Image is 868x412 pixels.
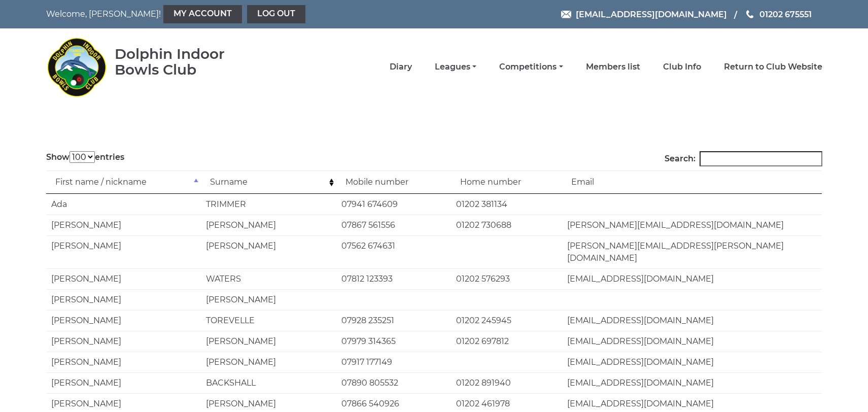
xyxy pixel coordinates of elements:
[201,352,336,372] td: [PERSON_NAME]
[201,235,336,268] td: [PERSON_NAME]
[451,215,562,235] td: 01202 730688
[201,170,336,194] td: Surname: activate to sort column ascending
[46,151,124,163] label: Show entries
[451,310,562,331] td: 01202 245945
[46,310,201,331] td: [PERSON_NAME]
[451,331,562,352] td: 01202 697812
[201,331,336,352] td: [PERSON_NAME]
[336,235,451,268] td: 07562 674631
[46,372,201,393] td: [PERSON_NAME]
[336,170,451,194] td: Mobile number
[46,5,361,23] nav: Welcome, [PERSON_NAME]!
[336,372,451,393] td: 07890 805532
[435,61,476,73] a: Leagues
[336,331,451,352] td: 07979 314365
[562,268,822,289] td: [EMAIL_ADDRESS][DOMAIN_NAME]
[451,268,562,289] td: 01202 576293
[46,194,201,215] td: Ada
[576,9,727,19] span: [EMAIL_ADDRESS][DOMAIN_NAME]
[46,235,201,268] td: [PERSON_NAME]
[247,5,305,23] a: Log out
[336,215,451,235] td: 07867 561556
[336,194,451,215] td: 07941 674609
[562,372,822,393] td: [EMAIL_ADDRESS][DOMAIN_NAME]
[746,10,753,18] img: Phone us
[759,9,812,19] span: 01202 675551
[70,151,95,163] select: Showentries
[46,289,201,310] td: [PERSON_NAME]
[562,170,822,194] td: Email
[201,372,336,393] td: BACKSHALL
[336,268,451,289] td: 07812 123393
[451,372,562,393] td: 01202 891940
[562,352,822,372] td: [EMAIL_ADDRESS][DOMAIN_NAME]
[499,61,563,73] a: Competitions
[46,268,201,289] td: [PERSON_NAME]
[46,31,107,102] img: Dolphin Indoor Bowls Club
[201,215,336,235] td: [PERSON_NAME]
[163,5,242,23] a: My Account
[700,151,822,166] input: Search:
[663,61,701,73] a: Club Info
[451,170,562,194] td: Home number
[390,61,412,73] a: Diary
[201,268,336,289] td: WATERS
[562,215,822,235] td: [PERSON_NAME][EMAIL_ADDRESS][DOMAIN_NAME]
[561,8,727,21] a: Email [EMAIL_ADDRESS][DOMAIN_NAME]
[561,11,571,18] img: Email
[46,170,201,194] td: First name / nickname: activate to sort column descending
[665,151,822,166] label: Search:
[336,352,451,372] td: 07917 177149
[201,194,336,215] td: TRIMMER
[745,8,812,21] a: Phone us 01202 675551
[451,194,562,215] td: 01202 381134
[46,331,201,352] td: [PERSON_NAME]
[724,61,822,73] a: Return to Club Website
[562,310,822,331] td: [EMAIL_ADDRESS][DOMAIN_NAME]
[562,235,822,268] td: [PERSON_NAME][EMAIL_ADDRESS][PERSON_NAME][DOMAIN_NAME]
[336,310,451,331] td: 07928 235251
[586,61,640,73] a: Members list
[115,46,257,78] div: Dolphin Indoor Bowls Club
[562,331,822,352] td: [EMAIL_ADDRESS][DOMAIN_NAME]
[46,352,201,372] td: [PERSON_NAME]
[201,310,336,331] td: TOREVELLE
[201,289,336,310] td: [PERSON_NAME]
[46,215,201,235] td: [PERSON_NAME]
